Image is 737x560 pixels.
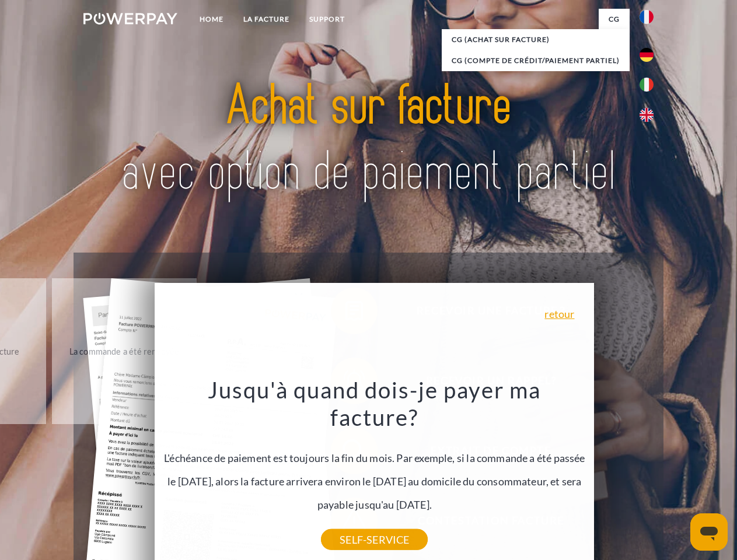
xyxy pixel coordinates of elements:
[162,376,588,540] div: L'échéance de paiement est toujours la fin du mois. Par exemple, si la commande a été passée le [...
[442,29,630,50] a: CG (achat sur facture)
[640,108,654,122] img: en
[111,56,626,223] img: title-powerpay_fr.svg
[83,13,177,24] img: logo-powerpay-white.svg
[190,9,233,30] a: Home
[162,376,588,432] h3: Jusqu'à quand dois-je payer ma facture?
[442,50,630,71] a: CG (Compte de crédit/paiement partiel)
[544,309,574,319] a: retour
[59,343,190,359] div: La commande a été renvoyée
[640,48,654,62] img: de
[321,529,428,550] a: SELF-SERVICE
[640,78,654,92] img: it
[233,9,299,30] a: LA FACTURE
[690,513,728,551] iframe: Bouton de lancement de la fenêtre de messagerie
[599,9,630,30] a: CG
[299,9,355,30] a: Support
[640,10,654,24] img: fr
